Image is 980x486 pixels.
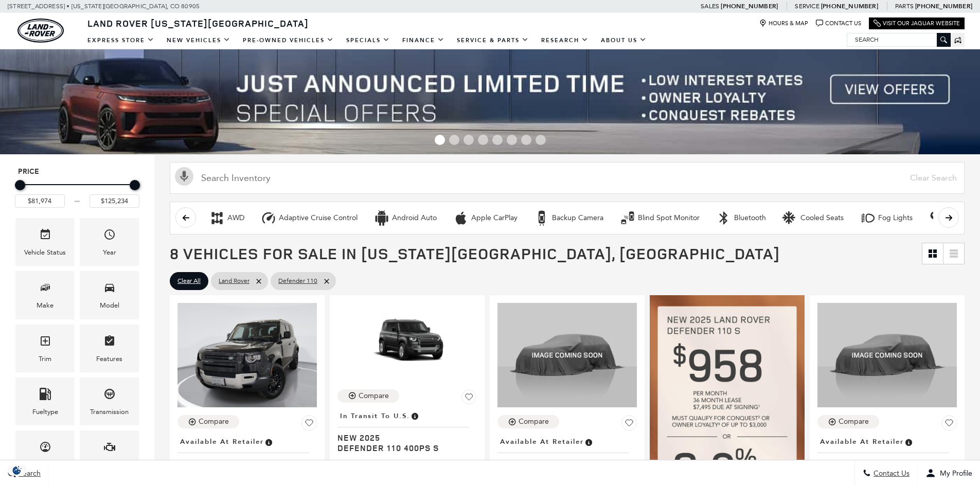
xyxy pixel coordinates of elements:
[521,135,531,145] span: Go to slide 7
[39,353,51,365] div: Trim
[90,406,129,418] div: Transmission
[15,176,139,208] div: Price
[368,207,442,229] button: Android AutoAndroid Auto
[103,438,116,459] span: Engine
[497,458,629,469] span: New 2025
[301,415,317,435] button: Save Vehicle
[817,435,957,479] a: Available at RetailerNew 2025Defender 110 X-Dynamic SE
[507,135,517,145] span: Go to slide 6
[535,31,595,49] a: Research
[821,2,878,10] a: [PHONE_NUMBER]
[710,207,772,229] button: BluetoothBluetooth
[103,385,116,406] span: Transmission
[18,167,136,176] h5: Price
[15,271,75,319] div: MakeMake
[39,332,51,353] span: Trim
[621,415,637,435] button: Save Vehicle
[584,436,593,447] span: Vehicle is in stock and ready for immediate delivery. Due to demand, availability is subject to c...
[175,167,193,186] svg: Click to toggle on voice search
[854,207,918,229] button: Fog LightsFog Lights
[175,207,196,228] button: scroll left
[552,213,603,223] div: Backup Camera
[177,458,309,469] span: New 2025
[337,409,477,453] a: In Transit to U.S.New 2025Defender 110 400PS S
[534,210,549,226] div: Backup Camera
[800,213,844,223] div: Cooled Seats
[81,31,653,49] nav: Main Navigation
[936,469,972,478] span: My Profile
[255,207,363,229] button: Adaptive Cruise ControlAdaptive Cruise Control
[37,300,54,311] div: Make
[820,436,904,447] span: Available at Retailer
[96,353,122,365] div: Features
[87,17,309,29] span: Land Rover [US_STATE][GEOGRAPHIC_DATA]
[279,213,358,223] div: Adaptive Cruise Control
[500,436,584,447] span: Available at Retailer
[204,207,250,229] button: AWDAWD
[817,458,949,469] span: New 2025
[938,207,959,228] button: scroll right
[103,247,116,258] div: Year
[492,135,503,145] span: Go to slide 5
[100,300,119,311] div: Model
[170,162,965,194] input: Search Inventory
[471,213,518,223] div: Apple CarPlay
[847,33,950,46] input: Search
[81,31,161,49] a: EXPRESS STORE
[915,2,972,10] a: [PHONE_NUMBER]
[839,417,869,426] div: Compare
[340,410,410,422] span: In Transit to U.S.
[15,180,25,190] div: Minimum Price
[410,410,419,422] span: Vehicle has shipped from factory of origin. Estimated time of delivery to Retailer is on average ...
[816,20,861,27] a: Contact Us
[638,213,700,223] div: Blind Spot Monitor
[461,389,477,409] button: Save Vehicle
[721,2,778,10] a: [PHONE_NUMBER]
[177,275,201,287] span: Clear All
[759,20,808,27] a: Hours & Map
[90,194,139,208] input: Maximum
[620,210,635,226] div: Blind Spot Monitor
[464,135,474,145] span: Go to slide 3
[478,135,488,145] span: Go to slide 4
[497,303,637,407] img: 2025 LAND ROVER Defender 110 S
[941,415,957,435] button: Save Vehicle
[219,275,250,287] span: Land Rover
[15,325,75,372] div: TrimTrim
[337,303,477,381] img: 2025 LAND ROVER Defender 110 400PS S
[80,325,139,372] div: FeaturesFeatures
[261,210,276,226] div: Adaptive Cruise Control
[103,332,116,353] span: Features
[17,19,64,43] img: Land Rover
[24,247,66,258] div: Vehicle Status
[795,3,819,10] span: Service
[878,213,913,223] div: Fog Lights
[103,226,116,247] span: Year
[80,271,139,319] div: ModelModel
[5,465,29,476] img: Opt-Out Icon
[15,218,75,266] div: VehicleVehicle Status
[817,303,957,407] img: 2025 LAND ROVER Defender 110 X-Dynamic SE
[39,279,51,300] span: Make
[860,210,876,226] div: Fog Lights
[161,31,237,49] a: New Vehicles
[80,218,139,266] div: YearYear
[777,207,849,229] button: Cooled SeatsCooled Seats
[340,31,396,49] a: Specials
[278,275,317,287] span: Defender 110
[448,207,523,229] button: Apple CarPlayApple CarPlay
[39,226,51,247] span: Vehicle
[904,436,913,447] span: Vehicle is in stock and ready for immediate delivery. Due to demand, availability is subject to c...
[435,135,445,145] span: Go to slide 1
[874,20,960,27] a: Visit Our Jaguar Website
[374,210,389,226] div: Android Auto
[497,435,637,479] a: Available at RetailerNew 2025Defender 110 S
[32,406,58,418] div: Fueltype
[614,207,705,229] button: Blind Spot MonitorBlind Spot Monitor
[337,443,469,453] span: Defender 110 400PS S
[237,31,340,49] a: Pre-Owned Vehicles
[359,391,389,401] div: Compare
[929,210,945,226] div: Keyless Entry
[451,31,535,49] a: Service & Parts
[15,194,65,208] input: Minimum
